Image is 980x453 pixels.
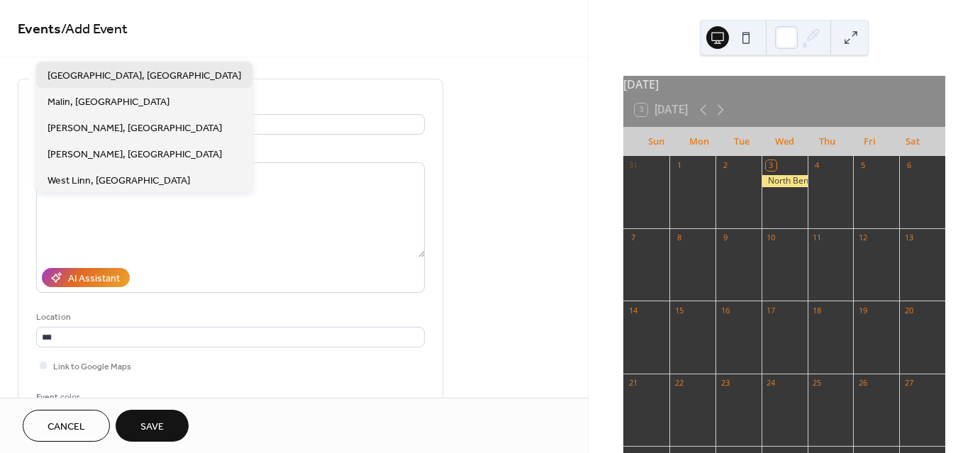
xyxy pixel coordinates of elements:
[857,233,868,243] div: 12
[903,160,914,171] div: 6
[766,378,776,388] div: 24
[857,305,868,315] div: 19
[766,233,776,243] div: 10
[48,173,190,188] span: West Linn, [GEOGRAPHIC_DATA]
[48,121,222,135] span: [PERSON_NAME], [GEOGRAPHIC_DATA]
[812,233,823,243] div: 11
[720,233,730,243] div: 9
[806,128,848,156] div: Thu
[903,378,914,388] div: 27
[628,160,638,171] div: 31
[848,128,891,156] div: Fri
[766,160,776,171] div: 3
[677,128,720,156] div: Mon
[903,305,914,315] div: 20
[857,378,868,388] div: 26
[23,410,110,442] button: Cancel
[674,305,684,315] div: 15
[36,390,143,405] div: Event color
[635,128,677,156] div: Sun
[857,160,868,171] div: 5
[628,233,638,243] div: 7
[628,378,638,388] div: 21
[674,378,684,388] div: 22
[720,160,730,171] div: 2
[812,378,823,388] div: 25
[720,128,763,156] div: Tue
[762,175,808,187] div: North Bend, OR
[720,378,730,388] div: 23
[766,305,776,315] div: 17
[61,16,128,43] span: / Add Event
[53,359,131,374] span: Link to Google Maps
[891,128,934,156] div: Sat
[48,68,241,83] span: [GEOGRAPHIC_DATA], [GEOGRAPHIC_DATA]
[623,76,945,93] div: [DATE]
[48,94,169,109] span: Malin, [GEOGRAPHIC_DATA]
[68,272,120,286] div: AI Assistant
[674,233,684,243] div: 8
[720,305,730,315] div: 16
[48,420,85,435] span: Cancel
[18,16,61,43] a: Events
[674,160,684,171] div: 1
[628,305,638,315] div: 14
[812,160,823,171] div: 4
[48,147,222,162] span: [PERSON_NAME], [GEOGRAPHIC_DATA]
[903,233,914,243] div: 13
[140,420,164,435] span: Save
[763,128,806,156] div: Wed
[812,305,823,315] div: 18
[42,268,130,287] button: AI Assistant
[36,310,422,325] div: Location
[116,410,189,442] button: Save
